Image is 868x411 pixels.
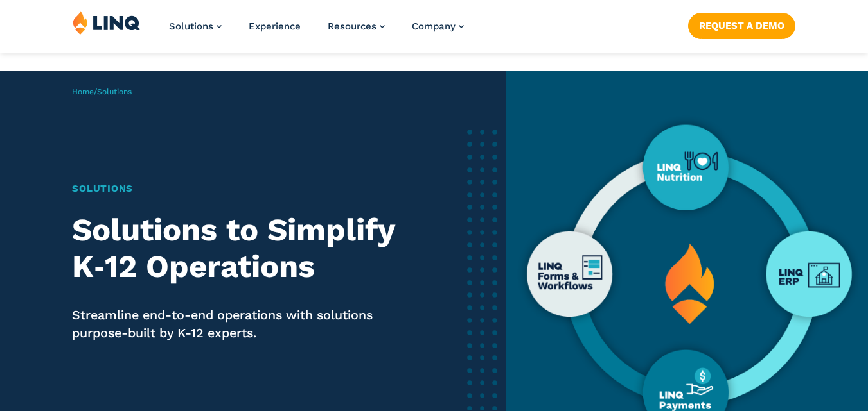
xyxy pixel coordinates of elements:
[688,10,795,38] nav: Button Navigation
[328,21,376,32] span: Resources
[169,21,222,32] a: Solutions
[169,10,464,53] nav: Primary Navigation
[72,181,414,196] h1: Solutions
[249,21,301,32] a: Experience
[72,306,414,342] p: Streamline end-to-end operations with solutions purpose-built by K-12 experts.
[169,21,213,32] span: Solutions
[72,212,414,284] h2: Solutions to Simplify K‑12 Operations
[73,10,141,35] img: LINQ | K‑12 Software
[97,87,132,96] span: Solutions
[412,21,464,32] a: Company
[72,87,132,96] span: /
[412,21,456,32] span: Company
[688,13,795,38] a: Request a Demo
[72,87,94,96] a: Home
[328,21,385,32] a: Resources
